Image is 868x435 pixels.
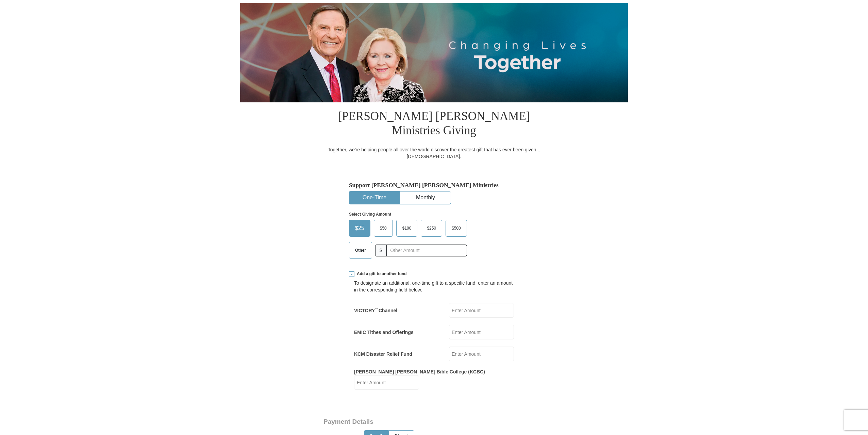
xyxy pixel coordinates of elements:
[399,223,415,233] span: $100
[349,182,519,189] h5: Support [PERSON_NAME] [PERSON_NAME] Ministries
[323,146,545,160] div: Together, we're helping people all over the world discover the greatest gift that has ever been g...
[400,191,451,204] button: Monthly
[375,245,387,256] span: $
[354,351,412,357] label: KCM Disaster Relief Fund
[323,102,545,146] h1: [PERSON_NAME] [PERSON_NAME] Ministries Giving
[354,271,407,277] span: Add a gift to another fund
[349,191,400,204] button: One-Time
[377,223,390,233] span: $50
[352,245,369,255] span: Other
[349,212,391,217] strong: Select Giving Amount
[375,307,379,311] sup: ™
[354,307,397,314] label: VICTORY Channel
[386,245,467,256] input: Other Amount
[354,280,514,293] div: To designate an additional, one-time gift to a specific fund, enter an amount in the correspondin...
[354,368,485,375] label: [PERSON_NAME] [PERSON_NAME] Bible College (KCBC)
[323,418,497,426] h3: Payment Details
[448,223,464,233] span: $500
[423,223,439,233] span: $250
[449,325,514,339] input: Enter Amount
[354,375,419,390] input: Enter Amount
[354,329,414,336] label: EMIC Tithes and Offerings
[352,223,368,233] span: $25
[449,303,514,318] input: Enter Amount
[449,347,514,361] input: Enter Amount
